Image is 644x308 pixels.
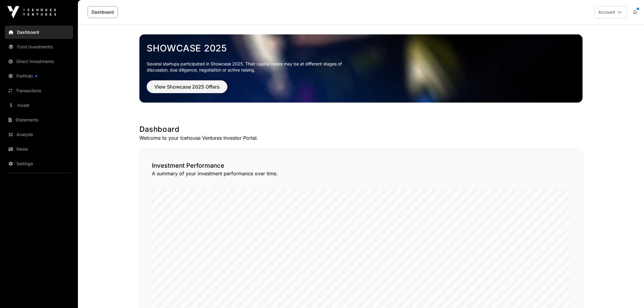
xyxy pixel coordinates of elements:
[5,99,73,112] a: Invest
[152,170,570,177] p: A summary of your investment performance over time.
[147,80,227,93] button: View Showcase 2025 Offers
[5,113,73,127] a: Statements
[139,124,583,134] h1: Dashboard
[5,157,73,170] a: Settings
[5,26,73,39] a: Dashboard
[152,161,570,170] h2: Investment Performance
[139,134,583,142] p: Welcome to your Icehouse Ventures Investor Portal.
[5,69,73,83] a: Portfolio
[5,40,73,54] a: Fund Investments
[147,61,351,73] p: Several startups participated in Showcase 2025. Their capital raises may be at different stages o...
[147,43,575,54] a: Showcase 2025
[5,84,73,97] a: Transactions
[594,6,627,18] button: Account
[147,86,227,93] a: View Showcase 2025 Offers
[5,55,73,68] a: Direct Investments
[88,6,118,18] a: Dashboard
[5,128,73,141] a: Analysis
[154,83,220,90] span: View Showcase 2025 Offers
[7,6,56,18] img: Icehouse Ventures Logo
[5,142,73,156] a: News
[139,34,583,103] img: Showcase 2025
